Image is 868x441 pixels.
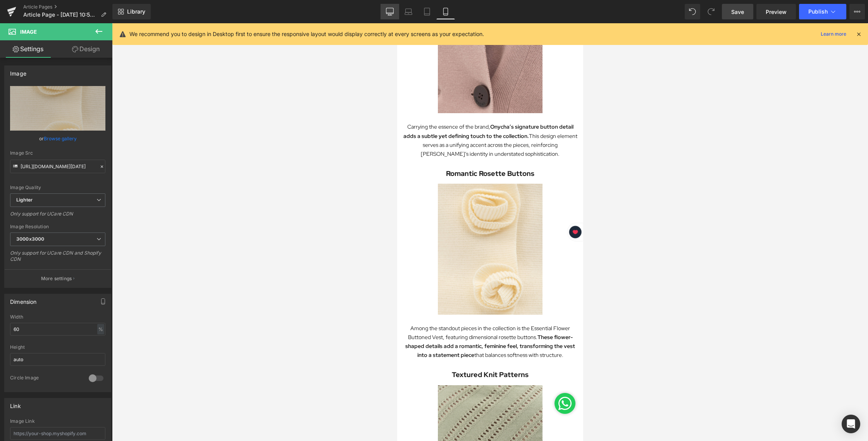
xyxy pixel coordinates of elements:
[842,415,860,433] div: Open Intercom Messenger
[112,4,151,19] a: New Library
[399,4,418,19] a: Laptop
[10,294,37,305] div: Dimension
[5,269,111,288] button: More settings
[23,12,98,18] span: Article Page - [DATE] 10:58:15
[10,427,105,440] input: https://your-shop.myshopify.com
[685,4,700,19] button: Undo
[703,4,719,19] button: Redo
[10,224,105,229] div: Image Resolution
[16,236,44,242] b: 3000x3000
[6,346,180,357] h1: Textured Knit Patterns
[799,4,846,19] button: Publish
[44,132,77,145] a: Browse gallery
[818,29,849,39] a: Learn more
[808,9,828,15] span: Publish
[10,150,105,156] div: Image Src
[6,301,180,336] p: Among the standout pieces in the collection is the Essential Flower Buttoned Vest, featuring dime...
[10,185,105,190] div: Image Quality
[381,4,399,19] a: Desktop
[20,29,37,35] span: Image
[129,30,484,38] p: We recommend you to design in Desktop first to ensure the responsive layout would display correct...
[6,100,176,116] strong: Onycha’s signature button detail adds a subtle yet defining touch to the collection.
[731,8,744,16] span: Save
[6,99,180,135] p: Carrying the essence of the brand, This design element serves as a unifying accent across the pie...
[58,40,114,58] a: Design
[10,398,21,409] div: Link
[23,4,112,10] a: Article Pages
[10,250,105,267] div: Only support for UCare CDN and Shopify CDN
[127,8,145,15] span: Library
[436,4,455,19] a: Mobile
[97,324,104,334] div: %
[10,419,105,424] div: Image Link
[16,197,33,203] b: Lighter
[41,275,72,282] p: More settings
[766,8,787,16] span: Preview
[10,375,81,383] div: Circle Image
[10,353,105,366] input: auto
[10,314,105,320] div: Width
[10,134,105,143] div: or
[10,211,105,222] div: Only support for UCare CDN
[10,345,105,350] div: Height
[418,4,436,19] a: Tablet
[10,323,105,336] input: auto
[10,66,26,77] div: Image
[6,145,180,156] h1: Romantic Rosette Buttons
[756,4,796,19] a: Preview
[849,4,865,19] button: More
[10,160,105,173] input: Link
